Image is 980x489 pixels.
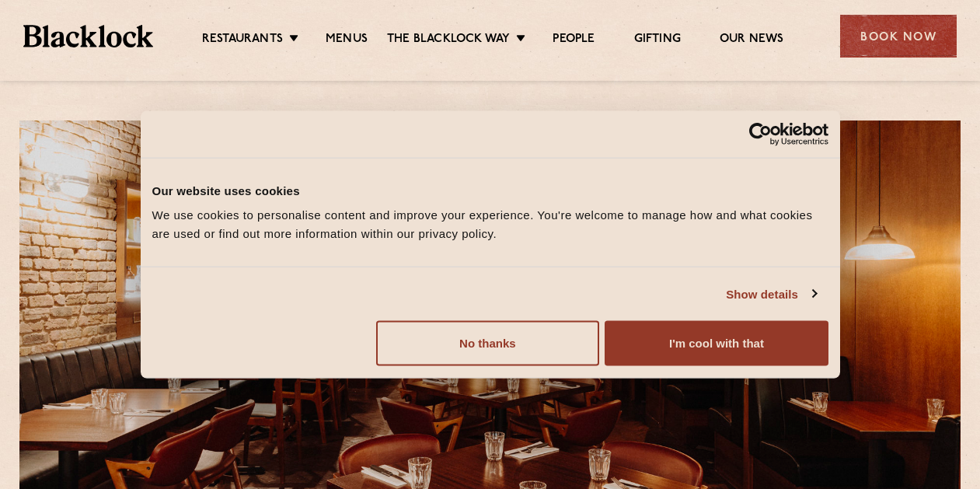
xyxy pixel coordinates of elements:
a: Usercentrics Cookiebot - opens in a new window [692,122,828,145]
a: The Blacklock Way [387,32,510,49]
div: Book Now [840,15,957,58]
div: We use cookies to personalise content and improve your experience. You're welcome to manage how a... [152,206,828,243]
div: Our website uses cookies [152,181,828,200]
a: People [553,32,595,49]
a: Gifting [634,32,681,49]
a: Show details [726,285,816,303]
button: No thanks [376,321,599,366]
button: I'm cool with that [605,321,828,366]
img: BL_Textured_Logo-footer-cropped.svg [23,25,153,47]
a: Restaurants [202,32,283,49]
a: Our News [720,32,784,49]
a: Menus [326,32,368,49]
